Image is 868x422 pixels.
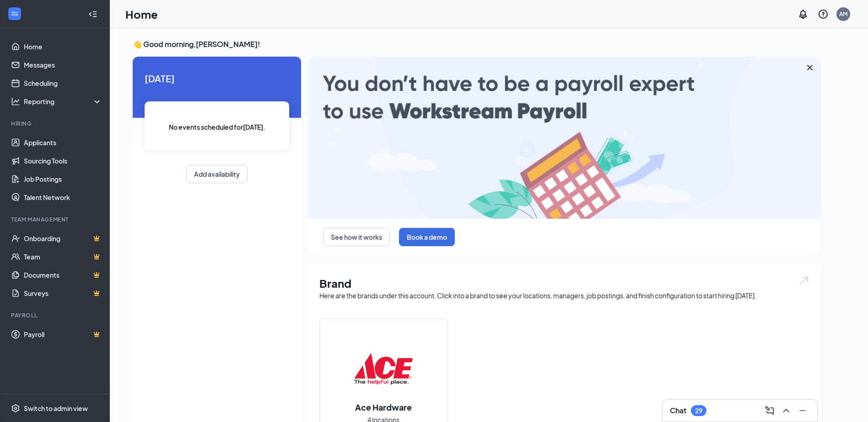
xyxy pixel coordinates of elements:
button: Minimize [795,403,810,418]
div: Hiring [11,120,100,127]
h3: Chat [670,406,686,416]
button: See how it works [323,228,390,246]
h1: Brand [319,275,810,291]
span: [DATE] [145,71,289,85]
div: Here are the brands under this account. Click into a brand to see your locations, managers, job p... [319,291,810,300]
button: ComposeMessage [762,403,777,418]
div: Team Management [11,216,100,223]
svg: Settings [11,404,20,413]
svg: WorkstreamLogo [10,9,19,18]
svg: Minimize [797,405,808,416]
img: open.6027fd2a22e1237b5b06.svg [798,275,810,286]
h2: Ace Hardware [346,401,421,413]
img: payroll-large.gif [308,57,821,219]
div: Payroll [11,311,100,319]
svg: Collapse [88,10,97,19]
button: ChevronUp [779,403,793,418]
a: Scheduling [24,74,102,92]
svg: Cross [804,62,815,73]
button: Add availability [186,165,248,183]
svg: QuestionInfo [818,9,829,20]
a: DocumentsCrown [24,266,102,284]
div: AM [839,10,847,18]
h3: 👋 Good morning, [PERSON_NAME] ! [133,39,821,49]
a: Messages [24,56,102,74]
a: TeamCrown [24,248,102,266]
svg: Notifications [798,9,809,20]
a: OnboardingCrown [24,229,102,248]
svg: ComposeMessage [764,405,775,416]
a: Sourcing Tools [24,152,102,170]
a: Talent Network [24,188,102,206]
a: SurveysCrown [24,284,102,302]
a: PayrollCrown [24,325,102,343]
a: Job Postings [24,170,102,188]
button: Book a demo [399,228,455,246]
div: 29 [695,407,702,415]
a: Applicants [24,133,102,152]
img: Ace Hardware [354,339,413,398]
div: Reporting [24,97,102,106]
div: Switch to admin view [24,404,88,413]
svg: ChevronUp [781,405,792,416]
span: No events scheduled for [DATE] . [169,122,265,132]
a: Home [24,37,102,56]
h1: Home [125,6,158,22]
svg: Analysis [11,97,20,106]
